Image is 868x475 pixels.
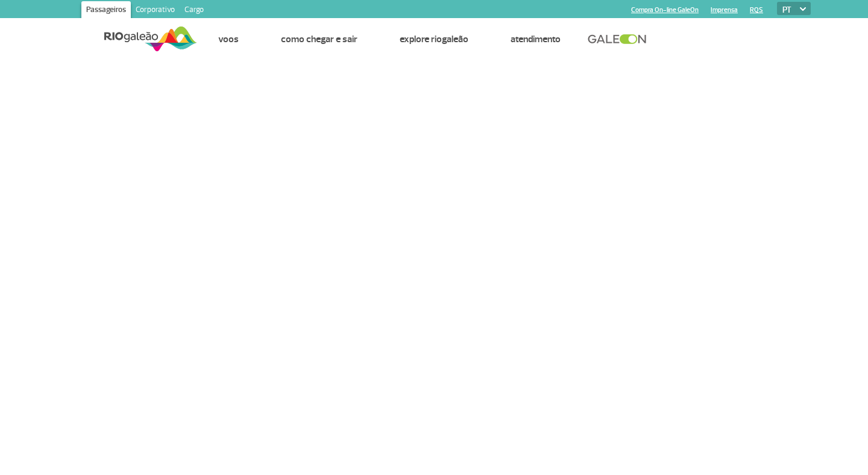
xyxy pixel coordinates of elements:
a: Corporativo [131,1,180,20]
a: Voos [218,33,239,45]
a: Atendimento [511,33,561,45]
a: RQS [750,6,763,14]
a: Imprensa [711,6,738,14]
a: Explore RIOgaleão [400,33,468,45]
a: Passageiros [81,1,131,20]
a: Compra On-line GaleOn [631,6,699,14]
a: Cargo [180,1,209,20]
a: Como chegar e sair [281,33,357,45]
